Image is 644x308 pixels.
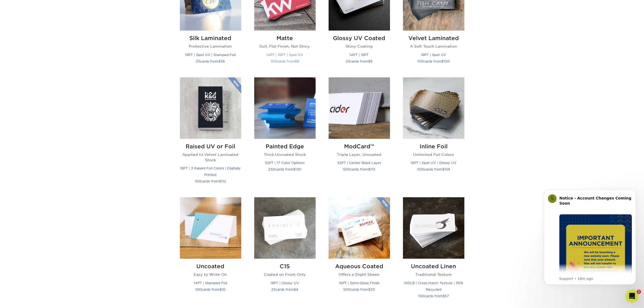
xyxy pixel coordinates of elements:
span: 1 [637,290,641,294]
span: 9 [371,59,373,63]
img: ModCard™ Business Cards [329,77,390,139]
p: Triple Layer, Uncoated [329,152,390,157]
h2: Painted Edge [254,143,316,150]
small: 14PT | 16PT [350,53,369,57]
span: 130 [295,167,301,171]
small: 32PT | 17 Color Options [265,161,305,165]
h2: Raised UV or Foil [180,143,241,150]
small: 18PT | Glossy UV [271,281,299,285]
span: 56 [221,59,225,63]
h2: Uncoated [180,263,241,270]
small: 19PT | 3 Raised Foil Colors | Digitally Printed [180,166,241,177]
small: cards from [195,287,226,291]
p: Offers a Slight Sheen [329,272,390,277]
span: $ [219,59,221,63]
span: $ [442,167,444,171]
p: Traditional Texture [403,272,464,277]
iframe: Intercom notifications message [536,181,644,293]
p: Dull, Flat Finish, Not Shiny [254,44,316,49]
small: cards from [195,179,226,183]
img: Raised UV or Foil Business Cards [180,77,241,139]
span: 500 [344,287,351,291]
small: cards from [344,287,375,291]
small: 19PT | Spot UV | Stamped Foil [185,53,236,57]
span: 25 [272,287,276,291]
span: 9 [297,59,299,63]
h2: Velvet Laminated [403,35,464,41]
span: $ [219,179,221,183]
span: $ [442,294,445,298]
span: 100 [417,59,424,63]
iframe: Google Customer Reviews [1,291,46,306]
span: 9 [296,287,298,291]
span: 112 [221,179,226,183]
a: Inline Foil Business Cards Inline Foil Unlimited Foil Colors 16PT | Spot UV | Glossy UV 500cards ... [403,77,464,191]
span: $ [220,287,222,291]
p: Protective Lamination [180,44,241,49]
p: Coated on Front Only [254,272,316,277]
h2: Glossy UV Coated [329,35,390,41]
img: Inline Foil Business Cards [403,77,464,139]
span: 113 [371,167,375,171]
h2: C1S [254,263,316,270]
span: 100 [195,287,202,291]
small: 14PT | 16PT | Spot UV [267,53,303,57]
span: $ [369,287,371,291]
a: Aqueous Coated Business Cards Aqueous Coated Offers a Slight Sheen 16PT | Semi-Gloss Finish 500ca... [329,197,390,305]
img: Painted Edge Business Cards [254,77,316,139]
img: Aqueous Coated Business Cards [329,197,390,259]
img: Uncoated Business Cards [180,197,241,259]
small: cards from [196,59,225,63]
h2: Silk Laminated [180,35,241,41]
span: 100 [195,179,201,183]
span: 10 [222,287,226,291]
span: $ [294,287,296,291]
small: cards from [268,167,301,171]
small: cards from [343,167,375,171]
h2: Inline Foil [403,143,464,150]
small: cards from [270,59,299,63]
iframe: Intercom live chat [626,290,639,303]
span: $ [368,167,371,171]
span: 250 [268,167,275,171]
small: cards from [346,59,373,63]
span: 500 [417,167,424,171]
a: C1S Business Cards C1S Coated on Front Only 18PT | Glossy UV 25cards from$9 [254,197,316,305]
span: 100 [418,294,424,298]
img: Uncoated Linen Business Cards [403,197,464,259]
img: C1S Business Cards [254,197,316,259]
a: ModCard™ Business Cards ModCard™ Triple Layer, Uncoated 32PT | Center Black Layer 500cards from$113 [329,77,390,191]
small: 32PT | Center Black Layer [337,161,381,165]
a: Raised UV or Foil Business Cards Raised UV or Foil Applied to Velvet Laminated Stock 19PT | 3 Rai... [180,77,241,191]
img: New Product [228,77,241,94]
h2: Aqueous Coated [329,263,390,270]
p: A Soft Touch Lamination [403,44,464,49]
small: 100LB | Cross-Hatch Texture | 30% Recycled [404,281,463,291]
p: Applied to Velvet Laminated Stock [180,152,241,163]
h2: Matte [254,35,316,41]
small: cards from [272,287,298,291]
small: 16PT | Spot UV | Glossy UV [411,161,457,165]
span: 159 [444,167,450,171]
span: 57 [445,294,449,298]
a: Painted Edge Business Cards Painted Edge Thick Uncoated Stock 32PT | 17 Color Options 250cards fr... [254,77,316,191]
p: Thick Uncoated Stock [254,152,316,157]
p: Easy to Write On [180,272,241,277]
small: cards from [418,294,449,298]
small: cards from [417,59,450,63]
small: 19PT | Spot UV [421,53,446,57]
span: 25 [346,59,350,63]
img: New Product [377,197,390,214]
span: $ [442,59,444,63]
p: Shiny Coating [329,44,390,49]
a: Uncoated Business Cards Uncoated Easy to Write On 14PT | Stamped Foil 100cards from$10 [180,197,241,305]
span: 33 [371,287,375,291]
span: $ [368,59,371,63]
span: $ [293,167,295,171]
small: cards from [417,167,450,171]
